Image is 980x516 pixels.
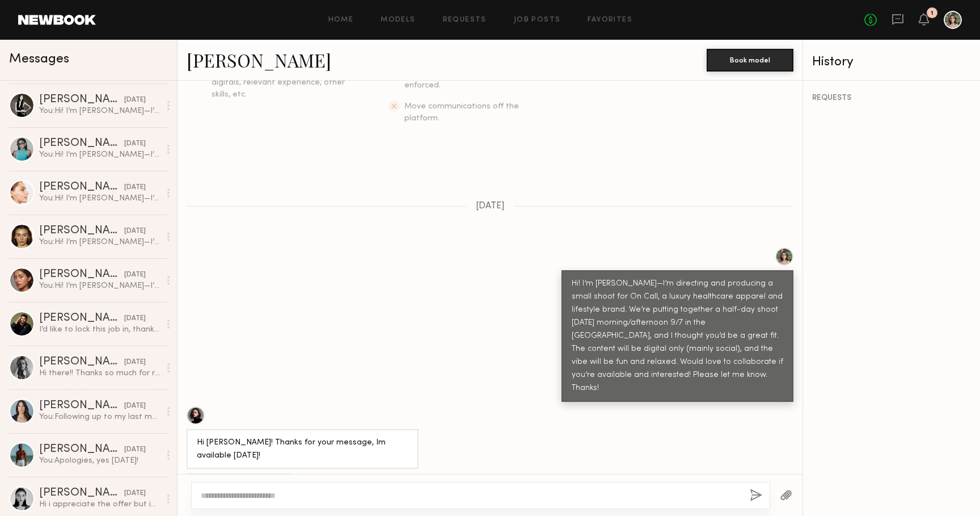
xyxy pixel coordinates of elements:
div: You: Hi! I’m [PERSON_NAME]—I’m directing and producing a small shoot for On Call, a luxury health... [39,149,160,160]
div: [DATE] [124,182,146,193]
div: [PERSON_NAME] [39,138,124,149]
div: [PERSON_NAME] [39,182,124,193]
div: [DATE] [124,357,146,368]
div: [DATE] [124,139,146,149]
div: [DATE] [124,270,146,280]
div: You: Following up to my last message – just realized I said 9/6 but it will be [DATE]. Let me kno... [39,412,160,422]
div: You: Apologies, yes [DATE]! [39,455,160,466]
div: [PERSON_NAME] [39,356,124,368]
span: [DATE] [476,202,505,211]
div: [DATE] [124,444,146,455]
a: Home [328,16,354,24]
div: Hi! I’m [PERSON_NAME]—I’m directing and producing a small shoot for On Call, a luxury healthcare ... [572,278,783,395]
a: Requests [443,16,487,24]
div: [PERSON_NAME] [39,444,124,455]
div: History [812,56,971,69]
div: 1 [931,10,933,16]
span: Messages [9,53,69,66]
div: [PERSON_NAME] [39,94,124,106]
div: [PERSON_NAME] [39,269,124,280]
div: I’d like to lock this job in, thanks so much for the opportunity :) [39,324,160,335]
div: Hi [PERSON_NAME]! Thanks for your message, Im available [DATE]! [197,437,408,463]
div: You: Hi! I’m [PERSON_NAME]—I’m directing and producing a small shoot for On Call, a luxury health... [39,280,160,291]
div: [PERSON_NAME] [39,313,124,324]
div: You: Hi! I’m [PERSON_NAME]—I’m directing and producing a small shoot for On Call, a luxury health... [39,106,160,116]
div: [DATE] [124,401,146,412]
div: Hi there!! Thanks so much for reaching out. Unfortunately I’m flying out of town [DATE] so I’m un... [39,368,160,379]
div: [DATE] [124,226,146,237]
div: REQUESTS [812,94,971,102]
div: [PERSON_NAME] [39,225,124,237]
button: Book model [707,49,793,72]
a: Job Posts [514,16,561,24]
div: [DATE] [124,313,146,324]
div: [DATE] [124,95,146,106]
span: Request additional info, like updated digitals, relevant experience, other skills, etc. [212,67,353,98]
a: Favorites [588,16,632,24]
div: You: Hi! I’m [PERSON_NAME]—I’m directing and producing a small shoot for On Call, a luxury health... [39,237,160,247]
div: Hi i appreciate the offer but im not available this weekend :/ [39,499,160,510]
div: [DATE] [124,488,146,499]
span: Move communications off the platform. [404,103,519,122]
a: Book model [707,54,793,64]
div: [PERSON_NAME] [39,400,124,412]
div: [PERSON_NAME] [39,488,124,499]
a: Models [381,16,415,24]
a: [PERSON_NAME] [187,48,331,72]
div: You: Hi! I’m [PERSON_NAME]—I’m directing and producing a small shoot for On Call, a luxury health... [39,193,160,204]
